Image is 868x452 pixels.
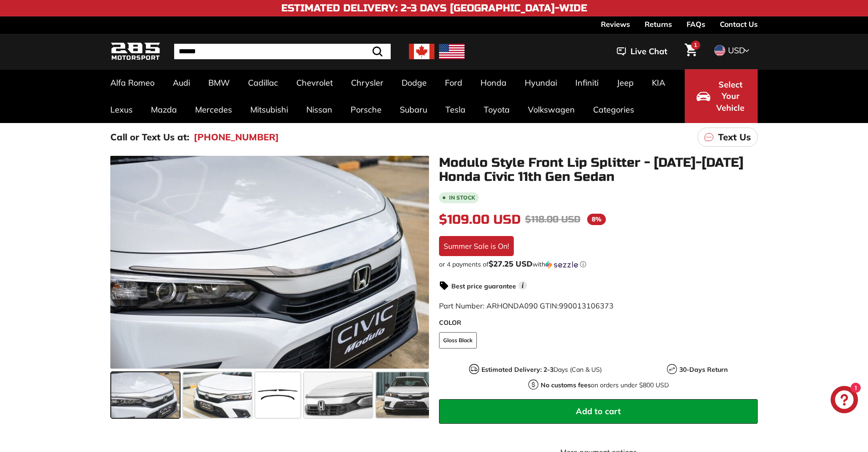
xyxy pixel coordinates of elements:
[287,69,342,96] a: Chevrolet
[645,16,672,32] a: Returns
[587,214,606,225] span: 8%
[679,365,728,374] strong: 30-Days Return
[828,386,861,416] inbox-online-store-chat: Shopify online store chat
[559,301,614,310] span: 990013106373
[694,41,697,48] span: 1
[439,156,758,184] h1: Modulo Style Front Lip Splitter - [DATE]-[DATE] Honda Civic 11th Gen Sedan
[720,16,758,32] a: Contact Us
[164,69,199,96] a: Audi
[342,69,393,96] a: Chrysler
[439,399,758,424] button: Add to cart
[481,365,602,375] p: Days (Can & US)
[584,96,643,123] a: Categories
[516,69,566,96] a: Hyundai
[142,96,186,123] a: Mazda
[449,195,475,200] b: In stock
[715,79,746,114] span: Select Your Vehicle
[728,45,745,56] span: USD
[199,69,239,96] a: BMW
[605,40,679,63] button: Live Chat
[519,96,584,123] a: Volkswagen
[281,3,587,14] h4: Estimated Delivery: 2-3 Days [GEOGRAPHIC_DATA]-Wide
[341,96,391,123] a: Porsche
[393,69,436,96] a: Dodge
[545,261,578,269] img: Sezzle
[439,301,614,310] span: Part Number: ARHONDA090 GTIN:
[518,281,527,290] span: i
[630,46,667,57] span: Live Chat
[439,260,758,269] div: or 4 payments of with
[685,69,758,123] button: Select Your Vehicle
[174,44,391,59] input: Search
[241,96,297,123] a: Mitsubishi
[439,212,521,227] span: $109.00 USD
[601,16,630,32] a: Reviews
[439,318,758,328] label: COLOR
[679,36,703,67] a: Cart
[186,96,241,123] a: Mercedes
[687,16,705,32] a: FAQs
[697,128,758,147] a: Text Us
[471,69,516,96] a: Honda
[436,69,471,96] a: Ford
[481,365,553,374] strong: Estimated Delivery: 2-3
[101,69,164,96] a: Alfa Romeo
[101,96,142,123] a: Lexus
[436,96,475,123] a: Tesla
[541,380,669,390] p: on orders under $800 USD
[239,69,287,96] a: Cadillac
[391,96,436,123] a: Subaru
[643,69,674,96] a: KIA
[110,41,160,62] img: Logo_285_Motorsport_areodynamics_components
[541,381,591,389] strong: No customs fees
[194,130,279,144] a: [PHONE_NUMBER]
[439,236,514,256] div: Summer Sale is On!
[576,406,621,416] span: Add to cart
[718,130,751,144] p: Text Us
[489,259,532,268] span: $27.25 USD
[439,260,758,269] div: or 4 payments of$27.25 USDwithSezzle Click to learn more about Sezzle
[110,130,189,144] p: Call or Text Us at:
[566,69,608,96] a: Infiniti
[608,69,643,96] a: Jeep
[525,214,580,225] span: $118.00 USD
[297,96,341,123] a: Nissan
[475,96,519,123] a: Toyota
[451,282,516,290] strong: Best price guarantee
